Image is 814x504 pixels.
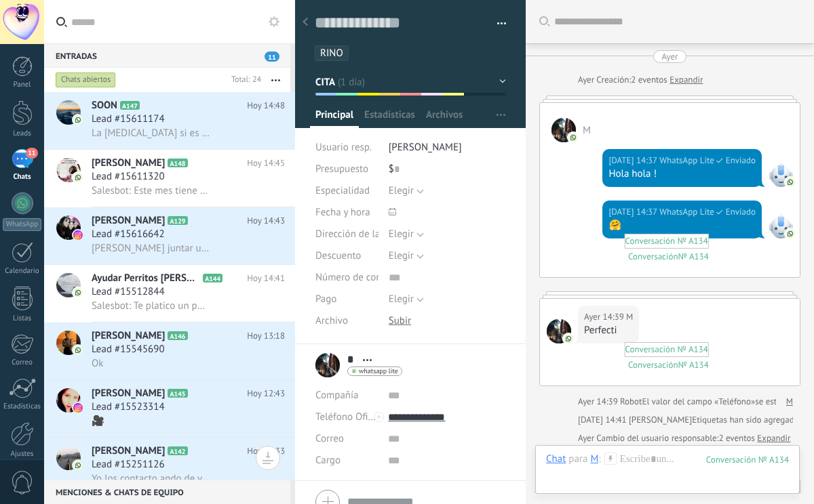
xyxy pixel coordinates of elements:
[44,150,295,207] a: avataricon[PERSON_NAME]A148Hoy 14:45Lead #15611320Salesbot: Este mes tiene una promoción Por amba...
[315,294,336,304] span: Pago
[578,73,596,87] div: Ayer
[315,289,379,310] div: Pago
[168,446,187,455] span: A142
[625,343,708,355] span: Conversación № A134
[247,387,285,400] span: Hoy 12:43
[92,127,210,140] span: La [MEDICAL_DATA] si es superior e inferior verdad!?
[584,310,626,324] div: Ayer 14:39
[786,229,795,238] img: com.amocrm.amocrmwa.svg
[73,115,83,125] img: icon
[73,403,83,413] img: icon
[786,395,793,408] a: M
[628,359,678,371] div: Conversación
[3,402,42,411] div: Estadísticas
[590,453,598,465] div: M
[320,47,343,60] span: RINO
[786,177,795,187] img: com.amocrm.amocrmwa.svg
[226,73,261,87] div: Total: 24
[678,251,709,262] div: № A134
[92,329,165,343] span: [PERSON_NAME]
[608,205,659,219] div: [DATE] 14:37
[315,310,379,332] div: Archivo
[629,414,692,425] span: Enrique Velazquez
[426,108,463,128] span: Archivos
[73,173,83,182] img: icon
[92,343,165,356] span: Lead #15545690
[92,272,200,285] span: Ayudar Perritos [PERSON_NAME]
[769,163,793,187] span: WhatsApp Lite
[247,329,285,343] span: Hoy 13:18
[389,184,414,197] span: Elegir
[3,450,42,459] div: Ajustes
[44,480,290,504] div: Menciones & Chats de equipo
[670,73,703,87] a: Expandir
[3,173,42,182] div: Chats
[578,432,791,445] div: Cambio del usuario responsable:
[718,432,754,445] span: 2 eventos
[598,453,600,466] span: :
[583,124,591,137] span: M
[92,112,165,126] span: Lead #15611174
[315,432,344,445] span: Correo
[584,324,633,337] div: Perfecti
[120,101,140,110] span: A147
[315,316,348,326] span: Archivo
[92,299,210,312] span: Salesbot: Te platico un poco! El Dr. Primero realiza una valoración, para corroborar si es necesa...
[203,274,222,282] span: A144
[578,395,620,408] div: Ayer 14:39
[73,230,83,240] img: icon
[389,159,506,180] div: $
[56,72,116,88] div: Chats abiertos
[315,455,341,465] span: Cargo
[44,438,295,495] a: avataricon[PERSON_NAME]A142Hoy 10:33Lead #15251126Yo los contacto ando de viaje y llego a finales...
[3,314,42,323] div: Listas
[265,51,279,62] span: 11
[247,214,285,228] span: Hoy 14:43
[389,245,424,267] button: Elegir
[315,137,379,159] div: Usuario resp.
[247,444,285,458] span: Hoy 10:33
[315,224,379,245] div: Dirección de la clínica
[315,186,370,196] span: Especialidad
[578,73,703,87] div: Creación:
[247,272,285,285] span: Hoy 14:41
[44,92,295,149] a: avatariconSOONA147Hoy 14:48Lead #15611174La [MEDICAL_DATA] si es superior e inferior verdad!?
[92,285,165,299] span: Lead #15512844
[3,218,41,231] div: WhatsApp
[92,444,165,458] span: [PERSON_NAME]
[389,141,462,154] span: [PERSON_NAME]
[625,235,708,247] span: Conversación № A134
[547,319,571,343] span: M
[628,251,678,262] div: Conversación
[315,180,379,202] div: Especialidad
[92,357,103,370] span: Ok
[92,156,165,170] span: [PERSON_NAME]
[608,219,756,232] div: 🤗
[92,472,210,485] span: Yo los contacto ando de viaje y llego a finales de octubre
[92,400,165,414] span: Lead #15523314
[564,334,573,343] img: com.amocrm.amocrmwa.svg
[620,396,642,407] span: Robot
[315,245,379,267] div: Descuento
[389,289,424,310] button: Elegir
[364,108,415,128] span: Estadísticas
[578,432,596,445] div: Ayer
[315,108,353,128] span: Principal
[168,331,187,340] span: A146
[3,267,42,276] div: Calendario
[608,154,659,167] div: [DATE] 14:37
[92,458,165,471] span: Lead #15251126
[359,368,398,375] span: whatsapp lite
[726,205,756,219] span: Enviado
[631,73,667,87] span: 2 eventos
[247,99,285,112] span: Hoy 14:48
[315,163,368,175] span: Presupuesto
[757,432,790,445] a: Expandir
[44,322,295,379] a: avataricon[PERSON_NAME]A146Hoy 13:18Lead #15545690Ok
[642,395,755,408] span: El valor del campo «Teléfono»
[315,267,379,289] div: Número de contrato
[168,216,187,225] span: A129
[315,251,361,261] span: Descuento
[315,428,344,450] button: Correo
[92,242,210,255] span: [PERSON_NAME] juntar un poquito para que no tenga que pagar tanto al mes Para mi verdad, con tant...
